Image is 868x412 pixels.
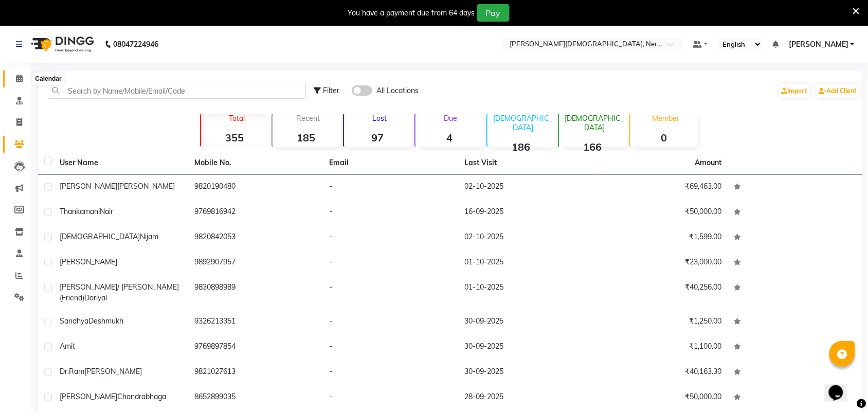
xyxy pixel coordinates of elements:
td: 9830898989 [188,276,323,310]
td: 30-09-2025 [458,335,593,360]
th: Mobile No. [188,151,323,175]
p: Total [205,114,268,123]
td: ₹1,599.00 [593,225,728,250]
td: - [323,200,458,225]
span: [PERSON_NAME] [789,39,848,50]
p: [DEMOGRAPHIC_DATA] [563,114,626,132]
td: ₹1,100.00 [593,335,728,360]
td: 01-10-2025 [458,276,593,310]
td: 02-10-2025 [458,175,593,200]
span: Dariyal [84,293,107,302]
td: 9820190480 [188,175,323,200]
td: - [323,335,458,360]
td: ₹50,000.00 [593,200,728,225]
span: Amit [60,342,75,351]
td: ₹40,163.30 [593,360,728,385]
div: You have a payment due from 64 days [348,8,475,19]
img: logo [26,30,97,59]
span: Dr.Ram [60,367,84,376]
span: All Locations [376,85,419,96]
td: - [323,175,458,200]
span: Thankamani [60,207,100,216]
td: 9769897854 [188,335,323,360]
a: Import [779,84,810,98]
th: Last Visit [458,151,593,175]
td: 16-09-2025 [458,200,593,225]
td: - [323,225,458,250]
span: Filter [323,86,339,95]
b: 08047224946 [113,30,158,59]
td: 30-09-2025 [458,310,593,335]
td: 9892907957 [188,250,323,276]
strong: 166 [559,140,626,153]
strong: 186 [487,140,555,153]
strong: 0 [630,131,698,144]
td: - [323,276,458,310]
p: Recent [277,114,340,123]
td: ₹1,250.00 [593,310,728,335]
td: - [323,250,458,276]
span: [PERSON_NAME] [60,257,117,266]
div: Calendar [32,73,64,85]
iframe: chat widget [825,371,858,402]
td: ₹50,000.00 [593,385,728,410]
th: Amount [689,151,728,174]
span: Nijam [140,232,158,241]
span: [PERSON_NAME] [60,392,117,401]
td: - [323,360,458,385]
td: - [323,385,458,410]
p: Member [635,114,698,123]
strong: 355 [201,131,268,144]
th: Email [323,151,458,175]
td: 9820842053 [188,225,323,250]
td: 01-10-2025 [458,250,593,276]
td: 30-09-2025 [458,360,593,385]
strong: 4 [415,131,483,144]
td: 8652899035 [188,385,323,410]
th: User Name [53,151,188,175]
td: 28-09-2025 [458,385,593,410]
a: Add Client [817,84,860,98]
button: Pay [477,4,510,22]
span: [PERSON_NAME] [117,182,175,191]
td: 9769816942 [188,200,323,225]
strong: 97 [344,131,411,144]
span: chandrabhaga [117,392,166,401]
strong: 185 [273,131,340,144]
p: [DEMOGRAPHIC_DATA] [492,114,555,132]
span: Nair [100,207,113,216]
td: ₹40,256.00 [593,276,728,310]
p: Due [418,114,483,123]
span: [PERSON_NAME] [60,182,117,191]
td: - [323,310,458,335]
td: ₹69,463.00 [593,175,728,200]
p: Lost [348,114,411,123]
span: Sandhya [60,316,88,326]
span: Deshmukh [88,316,123,326]
td: 9821027613 [188,360,323,385]
td: ₹23,000.00 [593,250,728,276]
span: [PERSON_NAME] [84,367,142,376]
span: [DEMOGRAPHIC_DATA] [60,232,140,241]
td: 9326213351 [188,310,323,335]
input: Search by Name/Mobile/Email/Code [48,83,306,99]
td: 02-10-2025 [458,225,593,250]
span: [PERSON_NAME]/ [PERSON_NAME] (friend) [60,282,179,302]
